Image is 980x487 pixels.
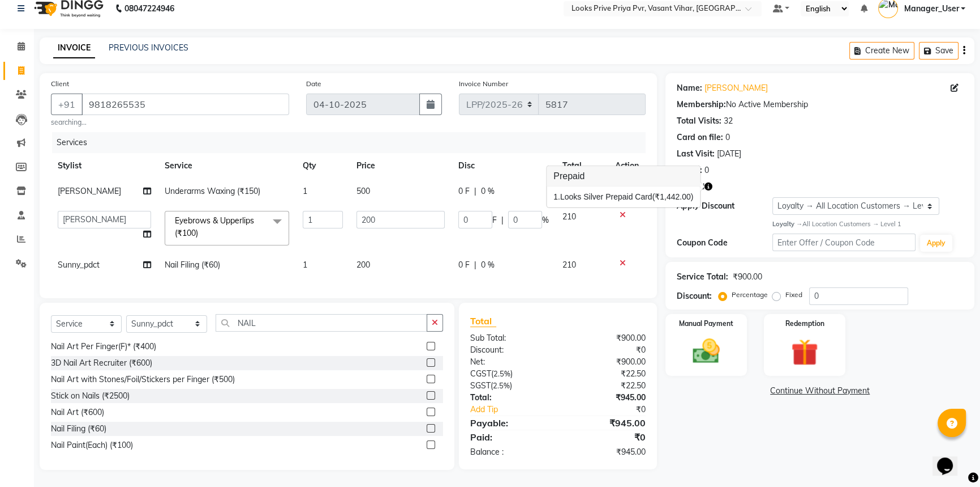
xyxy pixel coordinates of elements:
[608,153,646,179] th: Action
[677,99,963,111] div: No Active Membership
[785,319,824,329] label: Redemption
[459,79,508,89] label: Invoice Number
[558,430,654,444] div: ₹0
[904,3,958,15] span: Manager_User
[462,368,558,380] div: ( )
[58,260,100,270] span: Sunny_pdct
[296,153,350,179] th: Qty
[553,192,560,201] span: 1.
[462,416,558,430] div: Payable:
[470,369,491,379] span: CGST
[462,344,558,356] div: Discount:
[542,214,549,226] span: %
[51,374,235,386] div: Nail Art with Stones/Foil/Stickers per Finger (₹500)
[303,260,307,270] span: 1
[501,214,504,226] span: |
[462,392,558,404] div: Total:
[51,79,69,89] label: Client
[558,332,654,344] div: ₹900.00
[553,191,693,203] div: Looks Silver Prepaid Card
[462,430,558,444] div: Paid:
[481,259,495,271] span: 0 %
[470,315,496,327] span: Total
[677,148,715,160] div: Last Visit:
[558,344,654,356] div: ₹0
[51,439,133,451] div: Nail Paint(Each) (₹100)
[558,368,654,380] div: ₹22.50
[52,132,654,153] div: Services
[51,153,158,179] th: Stylist
[717,148,741,160] div: [DATE]
[772,234,915,251] input: Enter Offer / Coupon Code
[677,132,723,143] div: Card on file:
[677,271,728,283] div: Service Total:
[51,94,83,115] button: +91
[732,290,768,300] label: Percentage
[562,260,576,270] span: 210
[677,200,772,212] div: Apply Discount
[724,115,733,127] div: 32
[452,153,556,179] th: Disc
[493,369,510,378] span: 2.5%
[216,314,427,332] input: Search or Scan
[677,164,702,176] div: Points:
[474,185,476,197] span: |
[849,42,914,60] button: Create New
[356,260,370,270] span: 200
[51,357,152,369] div: 3D Nail Art Recruiter (₹600)
[58,186,121,196] span: [PERSON_NAME]
[51,423,106,435] div: Nail Filing (₹60)
[772,219,963,229] div: All Location Customers → Level 1
[733,271,762,283] div: ₹900.00
[677,82,702,94] div: Name:
[81,94,289,115] input: Search by Name/Mobile/Email/Code
[920,235,952,252] button: Apply
[474,259,476,271] span: |
[165,186,260,196] span: Underarms Waxing (₹150)
[547,166,700,187] h3: Prepaid
[109,43,188,53] a: PREVIOUS INVOICES
[462,404,574,416] a: Add Tip
[725,132,730,143] div: 0
[677,99,726,111] div: Membership:
[677,237,772,249] div: Coupon Code
[785,290,802,300] label: Fixed
[51,341,156,353] div: Nail Art Per Finger(F)* (₹400)
[462,332,558,344] div: Sub Total:
[704,82,768,94] a: [PERSON_NAME]
[652,192,694,201] span: (₹1,442.00)
[677,115,721,127] div: Total Visits:
[919,42,958,60] button: Save
[175,215,254,238] span: Eyebrows & Upperlips (₹100)
[481,185,495,197] span: 0 %
[932,442,969,476] iframe: chat widget
[350,153,452,179] th: Price
[704,164,709,176] div: 0
[51,406,104,418] div: Nail Art (₹600)
[165,260,220,270] span: Nail Filing (₹60)
[558,392,654,404] div: ₹945.00
[51,117,289,128] small: searching...
[668,385,972,397] a: Continue Without Payment
[574,404,654,416] div: ₹0
[458,185,470,197] span: 0 F
[462,446,558,458] div: Balance :
[684,336,728,367] img: _cash.svg
[51,390,130,402] div: Stick on Nails (₹2500)
[677,290,712,302] div: Discount:
[562,211,576,222] span: 210
[462,380,558,392] div: ( )
[492,214,497,226] span: F
[53,38,95,58] a: INVOICE
[458,259,470,271] span: 0 F
[558,416,654,430] div: ₹945.00
[158,153,296,179] th: Service
[558,446,654,458] div: ₹945.00
[558,356,654,368] div: ₹900.00
[470,380,491,391] span: SGST
[772,220,802,228] strong: Loyalty →
[462,356,558,368] div: Net:
[783,336,827,370] img: _gift.svg
[198,228,203,238] a: x
[356,186,370,196] span: 500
